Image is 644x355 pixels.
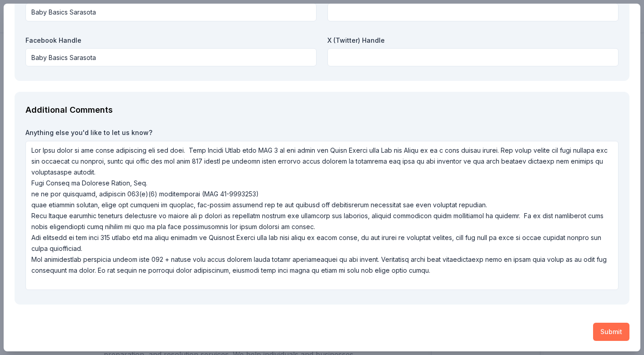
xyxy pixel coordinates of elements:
[327,36,619,45] label: X (Twitter) Handle
[25,36,317,45] label: Facebook Handle
[25,103,619,117] div: Additional Comments
[25,128,619,137] label: Anything else you'd like to let us know?
[25,141,619,290] textarea: Lor Ipsu dolor si ame conse adipiscing eli sed doei. Temp Incidi Utlab etdo MAG 3 al eni admin ve...
[593,323,629,341] button: Submit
